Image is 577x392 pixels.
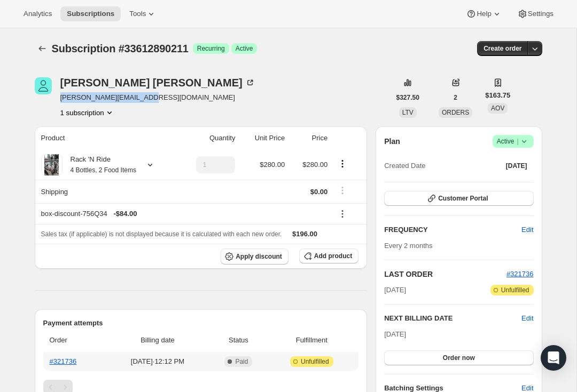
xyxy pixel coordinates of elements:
span: AOV [491,105,504,112]
span: [DATE] [384,330,406,338]
button: Apply discount [221,249,288,265]
button: Analytics [17,6,58,21]
span: $163.75 [485,90,510,101]
span: Subscription #33612890211 [52,43,189,54]
div: Open Intercom Messenger [541,345,566,371]
div: Rack 'N Ride [63,154,136,175]
span: $327.50 [396,93,419,102]
span: Create order [484,44,521,53]
span: 2 [454,93,457,102]
button: Settings [511,6,560,21]
button: Tools [123,6,163,21]
th: Quantity [177,126,238,150]
span: Unfulfilled [501,286,529,294]
a: #321736 [506,270,534,278]
span: Recurring [197,44,225,53]
span: $0.00 [310,188,328,196]
button: Customer Portal [384,191,533,206]
span: ORDERS [442,109,469,116]
span: Status [212,335,264,346]
th: Shipping [35,180,177,203]
span: $196.00 [292,230,317,238]
th: Unit Price [238,126,288,150]
button: Product actions [334,158,351,170]
span: Order now [443,354,475,362]
span: Customer Portal [438,194,488,203]
span: Add product [314,252,352,260]
button: 2 [447,90,464,105]
button: [DATE] [500,158,534,173]
h2: Payment attempts [43,318,359,329]
span: Active [497,136,529,147]
button: Order now [384,350,533,365]
h2: FREQUENCY [384,225,521,235]
button: Subscriptions [60,6,121,21]
h2: Plan [384,136,400,147]
span: LTV [402,109,414,116]
span: [DATE] [384,285,406,295]
h2: LAST ORDER [384,269,506,279]
span: | [517,137,518,146]
span: Apply discount [236,252,282,261]
span: Settings [528,10,553,18]
div: [PERSON_NAME] [PERSON_NAME] [60,77,255,88]
span: [PERSON_NAME][EMAIL_ADDRESS][DOMAIN_NAME] [60,92,255,103]
button: #321736 [506,269,534,279]
button: Edit [515,221,540,238]
button: Product actions [60,107,115,118]
th: Product [35,126,177,150]
span: Analytics [24,10,52,18]
span: $280.00 [260,161,285,169]
span: Sales tax (if applicable) is not displayed because it is calculated with each new order. [41,230,282,238]
button: Create order [477,41,528,56]
span: Created Date [384,161,425,171]
span: Subscriptions [67,10,114,18]
span: Billing date [109,335,206,346]
span: $280.00 [302,161,328,169]
h2: NEXT BILLING DATE [384,313,521,324]
span: Paid [235,357,248,366]
span: Edit [521,225,533,235]
button: Shipping actions [334,185,351,196]
th: Order [43,329,106,352]
button: $327.50 [390,90,426,105]
button: Add product [299,249,358,263]
button: Edit [521,313,533,324]
button: Help [459,6,508,21]
div: box-discount-756Q34 [41,209,328,219]
span: Unfulfilled [301,357,329,366]
span: Every 2 months [384,242,432,250]
a: #321736 [50,357,77,365]
span: Tools [129,10,146,18]
th: Price [288,126,331,150]
span: [DATE] · 12:12 PM [109,356,206,367]
span: Fulfillment [271,335,352,346]
span: [DATE] [506,162,527,170]
span: Helen Thompson [35,77,52,94]
span: Help [477,10,491,18]
button: Subscriptions [35,41,50,56]
span: - $84.00 [113,209,137,219]
span: Active [236,44,253,53]
small: 4 Bottles, 2 Food Items [71,166,136,174]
